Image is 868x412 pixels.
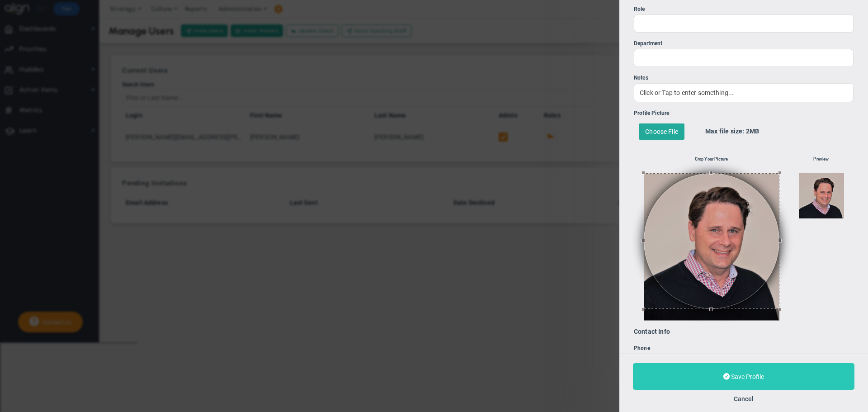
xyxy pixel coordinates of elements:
input: Role [634,14,854,33]
button: Cancel [734,395,754,403]
h4: Contact Info [634,327,854,336]
h6: Crop Your Picture [695,155,728,163]
input: Phone [634,354,854,372]
div: Department [634,39,854,48]
div: Notes [634,74,854,82]
span: Save Profile [731,373,764,380]
div: Phone [634,344,854,353]
div: Click or Tap to enter something... [634,83,854,102]
button: Save Profile [633,363,854,390]
div: Max file size: 2MB [694,118,854,145]
input: Department [634,49,854,67]
img: Preview of Cropped Photo [799,173,844,223]
div: Choose File [639,123,684,140]
div: Profile Picture [634,109,854,118]
div: Role [634,5,854,14]
h6: Preview [813,155,829,163]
